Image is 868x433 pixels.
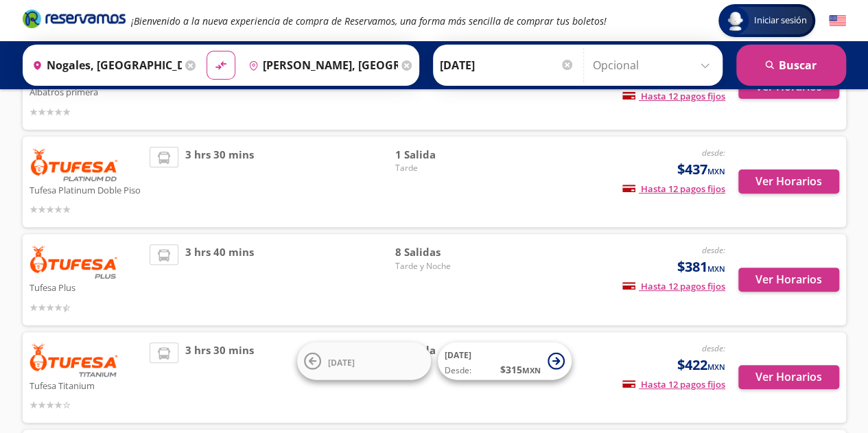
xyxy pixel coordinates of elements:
button: Buscar [736,45,846,86]
small: MXN [707,166,725,176]
span: Iniciar sesión [749,14,812,27]
span: 1 Salida [395,147,491,163]
small: MXN [707,264,725,274]
span: Hasta 12 pagos fijos [622,183,725,195]
span: Tarde y Noche [395,260,491,272]
input: Elegir Fecha [440,48,574,82]
em: desde: [702,342,725,354]
button: Ver Horarios [738,268,839,292]
img: Tufesa Titanium [30,342,119,377]
input: Buscar Destino [243,48,398,82]
button: [DATE] [297,342,431,380]
a: Brand Logo [23,8,126,33]
i: Brand Logo [23,8,126,29]
span: Hasta 12 pagos fijos [622,90,725,102]
em: desde: [702,147,725,159]
p: Tufesa Titanium [30,377,143,393]
input: Buscar Origen [27,48,182,82]
span: Tarde [395,162,491,174]
span: $437 [677,159,725,180]
em: desde: [702,244,725,256]
p: Albatros primera [30,83,143,100]
span: 3 hrs 30 mins [185,147,254,217]
span: Desde: [445,364,471,377]
img: Tufesa Plus [30,244,119,279]
span: [DATE] [445,349,471,361]
small: MXN [522,365,541,375]
input: Opcional [593,48,716,82]
button: Ver Horarios [738,365,839,389]
p: Tufesa Platinum Doble Piso [30,181,143,198]
span: Hasta 12 pagos fijos [622,280,725,292]
span: $422 [677,355,725,375]
p: Tufesa Plus [30,279,143,295]
button: [DATE]Desde:$315MXN [438,342,572,380]
button: Ver Horarios [738,169,839,194]
span: [DATE] [328,356,355,368]
em: ¡Bienvenido a la nueva experiencia de compra de Reservamos, una forma más sencilla de comprar tus... [131,14,607,27]
img: Tufesa Platinum Doble Piso [30,147,119,181]
span: 3 hrs 40 mins [185,244,254,315]
small: MXN [707,362,725,372]
span: 3 hrs 30 mins [185,342,254,413]
span: Hasta 12 pagos fijos [622,378,725,390]
button: English [829,12,846,30]
span: $381 [677,257,725,277]
span: $ 315 [500,362,541,377]
span: 8 Salidas [395,244,491,260]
